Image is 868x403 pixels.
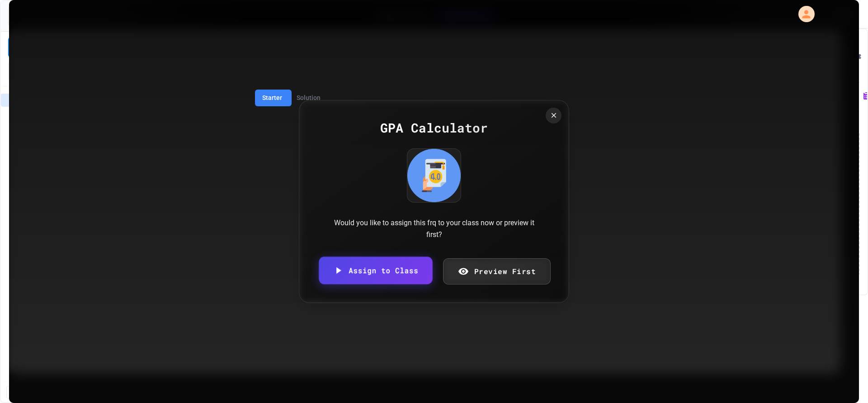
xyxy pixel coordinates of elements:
img: GPA Calculator [407,149,461,202]
div: My Account [789,4,817,24]
a: Preview First [443,258,551,284]
button: Solution [289,90,328,106]
div: Would you like to assign this frq to your class now or preview it first? [325,217,542,240]
button: Starter [255,90,289,106]
div: GPA Calculator [317,119,551,137]
a: Assign to Class [319,257,432,284]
